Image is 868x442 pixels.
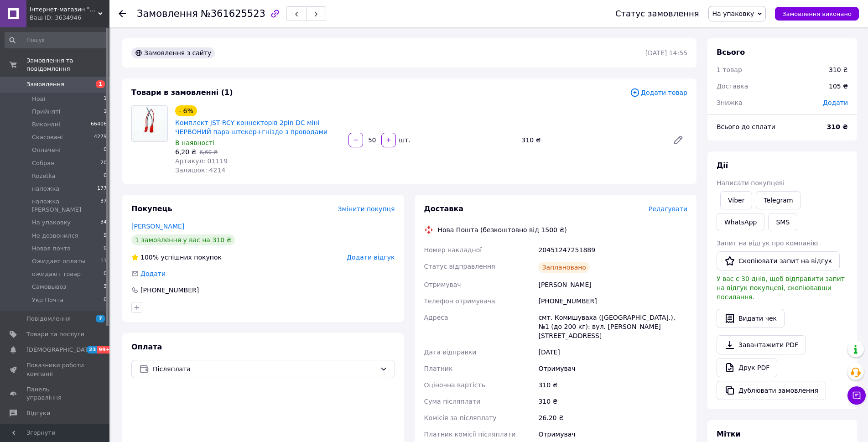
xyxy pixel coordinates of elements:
span: В наявності [175,139,214,146]
span: Самовывоз [32,283,66,291]
a: Viber [720,191,752,209]
span: Адреса [424,314,448,321]
div: Заплановано [538,262,590,273]
span: Телефон отримувача [424,297,495,305]
span: 66406 [91,120,107,129]
span: Нові [32,95,45,103]
div: [PERSON_NAME] [536,276,689,293]
span: Всього [717,48,745,57]
span: 6,60 ₴ [199,149,218,156]
span: Укр Почта [32,296,63,304]
span: 20 [100,159,107,167]
span: 6,20 ₴ [175,148,196,156]
button: Замовлення виконано [775,7,859,21]
span: 23 [87,346,97,354]
span: 100% [140,254,159,261]
div: 20451247251889 [536,242,689,258]
div: Замовлення з сайту [131,47,215,58]
span: На упаковку [712,10,754,17]
time: [DATE] 14:55 [645,49,687,57]
span: Товари та послуги [26,330,84,338]
span: 7 [96,315,105,322]
img: Комплект JST RCY коннекторів 2pin DC міні ЧЕРВОНИЙ пара штекер+гніздо з проводами [132,106,167,141]
span: Платник [424,365,453,372]
span: Залишок: 4214 [175,166,225,174]
span: Всього до сплати [717,123,775,130]
div: Ваш ID: 3634946 [30,14,109,22]
button: Видати чек [717,309,785,328]
span: 0 [104,270,107,278]
div: Повернутися назад [119,9,126,18]
span: Доставка [717,83,748,90]
span: Платник комісії післяплати [424,431,516,438]
span: ожидают товар [32,270,81,278]
span: 1 [96,80,105,88]
span: Ожидает оплаты [32,257,86,265]
div: успішних покупок [131,253,222,262]
span: Додати [823,99,848,106]
button: Скопіювати запит на відгук [717,251,840,270]
span: наложка [PERSON_NAME] [32,198,100,214]
span: Мітки [717,430,741,438]
div: 105 ₴ [823,76,853,96]
span: 1 товар [717,66,742,73]
div: Отримувач [536,360,689,377]
span: 4279 [94,133,107,141]
span: 0 [104,244,107,253]
span: Повідомлення [26,315,71,323]
div: 310 ₴ [829,65,848,74]
span: Панель управління [26,385,84,402]
span: Редагувати [649,205,687,213]
span: №361625523 [201,8,265,19]
span: 99+ [97,346,112,354]
div: 310 ₴ [518,134,665,146]
span: 3 [104,283,107,291]
span: Додати [140,270,166,277]
a: Редагувати [669,131,687,149]
span: Оціночна вартість [424,381,485,389]
div: 310 ₴ [536,377,689,393]
input: Пошук [5,32,108,48]
a: Комплект JST RCY коннекторів 2pin DC міні ЧЕРВОНИЙ пара штекер+гніздо з проводами [175,119,327,135]
span: Показники роботи компанії [26,361,84,378]
span: Не дозвонился [32,232,78,240]
span: Дата відправки [424,348,477,356]
div: [DATE] [536,344,689,360]
span: Знижка [717,99,743,106]
div: 310 ₴ [536,393,689,410]
button: SMS [768,213,797,231]
span: Сума післяплати [424,398,481,405]
span: 0 [104,296,107,304]
div: смт. Комишуваха ([GEOGRAPHIC_DATA].), №1 (до 200 кг): вул. [PERSON_NAME][STREET_ADDRESS] [536,309,689,344]
span: На упаковку [32,218,71,227]
span: Відгуки [26,409,50,417]
span: Rozetka [32,172,56,180]
span: Доставка [424,204,464,213]
span: Товари в замовленні (1) [131,88,233,97]
span: Номер накладної [424,246,482,254]
div: шт. [397,135,411,145]
span: 0 [104,146,107,154]
div: - 6% [175,105,197,116]
span: Скасовані [32,133,63,141]
div: Статус замовлення [615,9,699,18]
a: WhatsApp [717,213,764,231]
span: У вас є 30 днів, щоб відправити запит на відгук покупцеві, скопіювавши посилання. [717,275,845,301]
span: Інтернет-магазин "Електроніка" [30,5,98,14]
span: Статус відправлення [424,263,495,270]
span: Виконані [32,120,60,129]
span: Прийняті [32,108,60,116]
span: наложка [32,185,59,193]
b: 310 ₴ [827,123,848,130]
span: Cобран [32,159,55,167]
span: Оплата [131,343,162,351]
div: Нова Пошта (безкоштовно від 1500 ₴) [436,225,569,234]
span: Отримувач [424,281,461,288]
a: Telegram [756,191,800,209]
span: Написати покупцеві [717,179,785,187]
span: 11 [100,257,107,265]
span: Запит на відгук про компанію [717,239,818,247]
span: Покупець [131,204,172,213]
button: Дублювати замовлення [717,381,826,400]
div: [PHONE_NUMBER] [536,293,689,309]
